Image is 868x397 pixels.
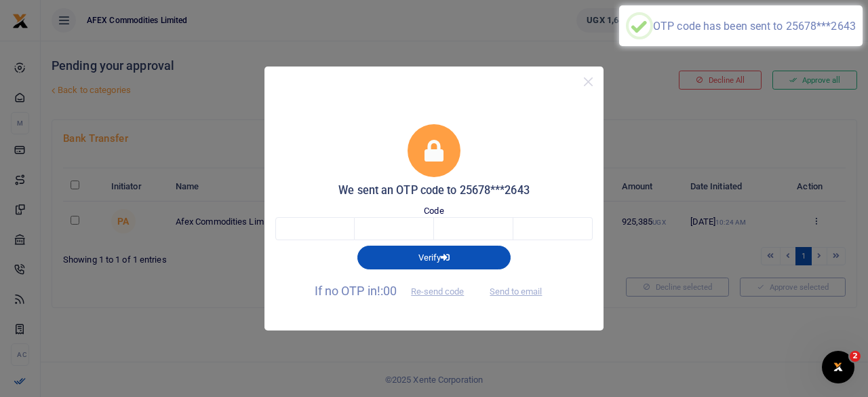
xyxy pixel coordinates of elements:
[377,284,397,298] span: !:00
[653,20,856,33] div: OTP code has been sent to 25678***2643
[357,246,511,269] button: Verify
[275,184,593,197] h5: We sent an OTP code to 25678***2643
[578,72,598,92] button: Close
[424,204,443,218] label: Code
[850,351,861,362] span: 2
[822,351,854,383] iframe: Intercom live chat
[315,284,476,298] span: If no OTP in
